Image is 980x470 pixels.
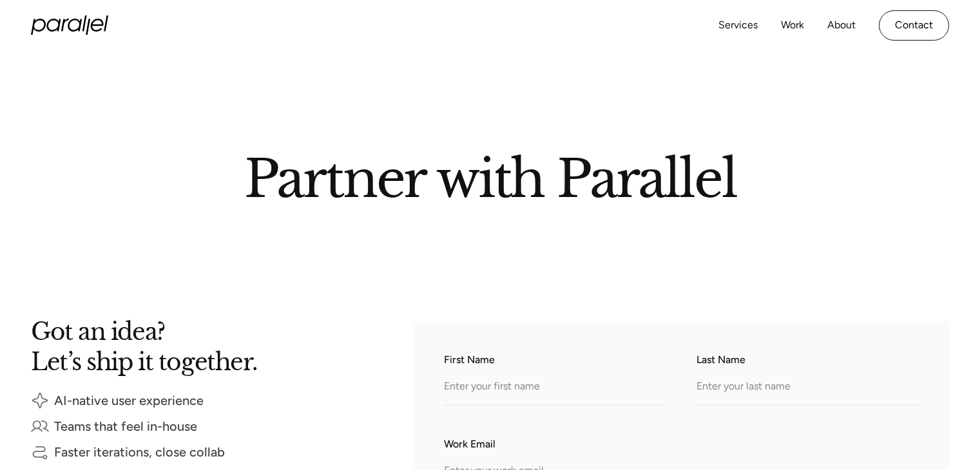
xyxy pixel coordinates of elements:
[827,16,856,35] a: About
[718,16,758,35] a: Services
[781,16,804,35] a: Work
[31,321,366,371] h2: Got an idea? Let’s ship it together.
[54,447,225,456] div: Faster iterations, close collab
[879,10,949,41] a: Contact
[31,15,108,35] a: home
[697,352,918,368] label: Last Name
[444,437,918,452] label: Work Email
[123,154,858,198] h2: Partner with Parallel
[697,370,918,406] input: Enter your last name
[444,370,666,406] input: Enter your first name
[54,396,204,405] div: AI-native user experience
[444,352,666,368] label: First Name
[54,422,197,431] div: Teams that feel in-house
